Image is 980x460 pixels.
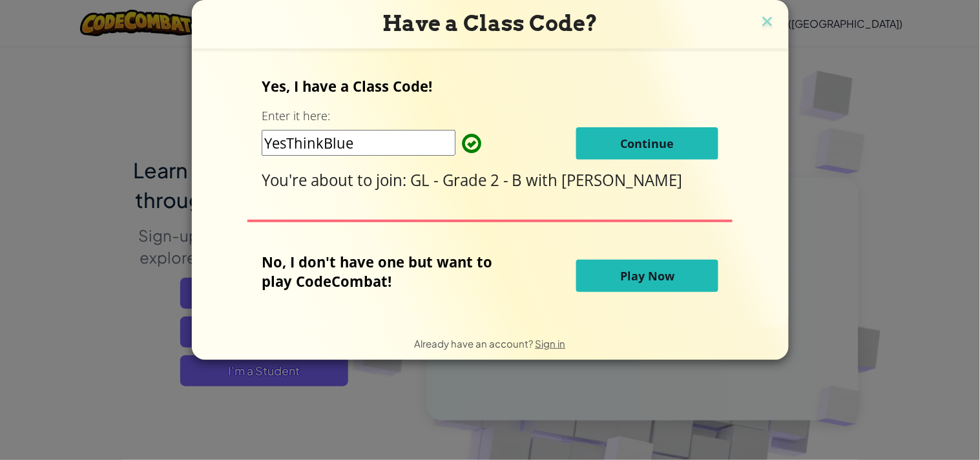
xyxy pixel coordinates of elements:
span: You're about to join: [262,169,410,191]
span: GL - Grade 2 - B [410,169,526,191]
button: Play Now [576,260,718,292]
p: No, I don't have one but want to play CodeCombat! [262,252,512,291]
button: Continue [576,127,718,160]
span: Already have an account? [415,337,536,350]
span: Play Now [620,268,674,284]
label: Enter it here: [262,108,330,124]
p: Yes, I have a Class Code! [262,76,718,96]
img: close icon [759,13,776,32]
span: Continue [621,136,674,151]
span: with [526,169,562,191]
a: Sign in [536,337,566,350]
span: Have a Class Code? [382,10,598,36]
span: [PERSON_NAME] [562,169,683,191]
